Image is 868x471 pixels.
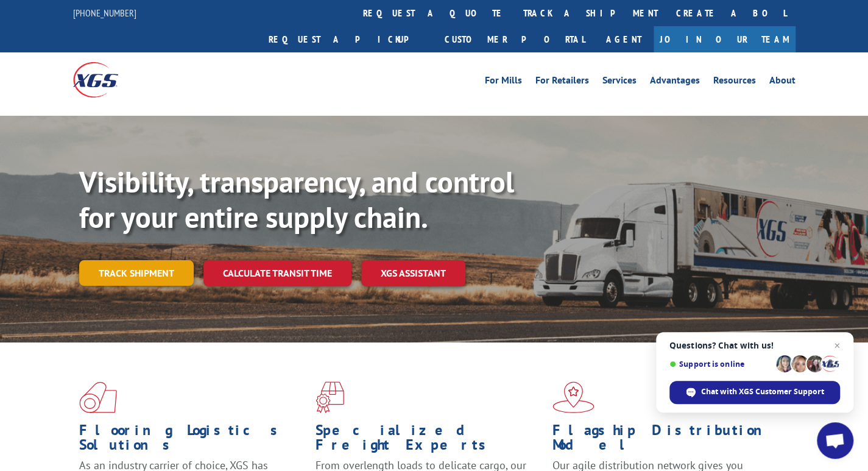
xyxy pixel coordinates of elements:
[552,381,595,413] img: xgs-icon-flagship-distribution-model-red
[669,341,840,350] span: Questions? Chat with us!
[654,26,796,52] a: Join Our Team
[79,163,514,236] b: Visibility, transparency, and control for your entire supply chain.
[552,423,780,458] h1: Flagship Distribution Model
[259,26,436,52] a: Request a pickup
[535,76,589,89] a: For Retailers
[316,423,543,458] h1: Specialized Freight Experts
[79,381,117,413] img: xgs-icon-total-supply-chain-intelligence-red
[669,359,772,369] span: Support is online
[73,7,136,19] a: [PHONE_NUMBER]
[713,76,756,89] a: Resources
[361,260,465,286] a: XGS ASSISTANT
[701,386,824,397] span: Chat with XGS Customer Support
[769,76,796,89] a: About
[594,26,654,52] a: Agent
[316,381,344,413] img: xgs-icon-focused-on-flooring-red
[79,260,194,286] a: Track shipment
[203,260,351,286] a: Calculate transit time
[602,76,637,89] a: Services
[830,338,844,353] span: Close chat
[79,423,306,458] h1: Flooring Logistics Solutions
[485,76,522,89] a: For Mills
[669,381,840,404] div: Chat with XGS Customer Support
[817,422,853,459] div: Open chat
[650,76,700,89] a: Advantages
[436,26,594,52] a: Customer Portal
